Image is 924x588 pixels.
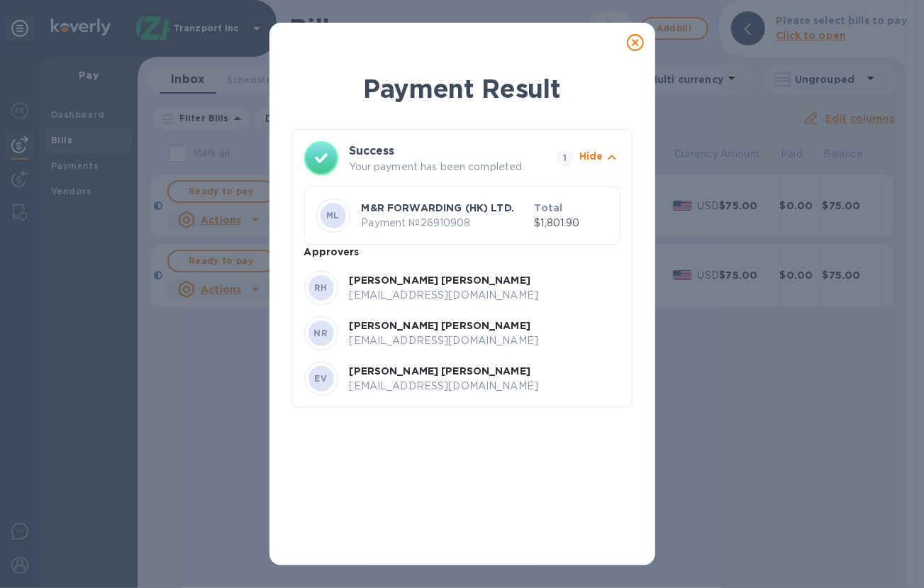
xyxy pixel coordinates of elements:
[535,216,608,231] p: $1,801.90
[579,149,603,163] p: Hide
[350,160,551,174] p: Your payment has been completed.
[350,320,531,331] b: [PERSON_NAME] [PERSON_NAME]
[557,150,574,167] span: 1
[362,201,529,215] p: M&R FORWARDING (HK) LTD.
[362,216,529,231] p: Payment № 26910908
[315,373,328,384] b: EV
[350,288,620,303] p: [EMAIL_ADDRESS][DOMAIN_NAME]
[292,71,633,106] h1: Payment Result
[326,210,340,221] b: ML
[350,365,531,377] b: [PERSON_NAME] [PERSON_NAME]
[535,202,563,213] b: Total
[314,282,328,293] b: RH
[314,328,328,338] b: NR
[304,246,360,257] b: Approvers
[350,143,531,160] h3: Success
[350,333,620,348] p: [EMAIL_ADDRESS][DOMAIN_NAME]
[350,274,531,286] b: [PERSON_NAME] [PERSON_NAME]
[579,149,620,168] button: Hide
[350,379,620,394] p: [EMAIL_ADDRESS][DOMAIN_NAME]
